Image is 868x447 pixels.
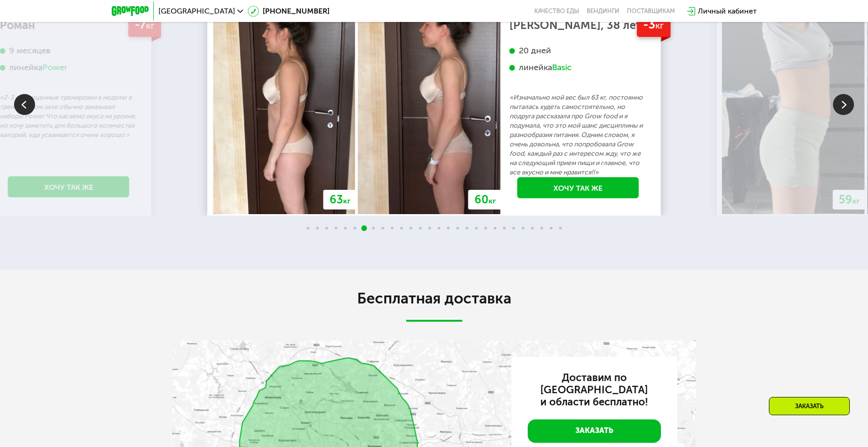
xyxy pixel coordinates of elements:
[488,196,496,205] span: кг
[637,13,670,37] div: -3
[853,196,860,205] span: кг
[509,62,647,73] div: линейка
[698,6,757,17] div: Личный кабинет
[172,289,696,308] h2: Бесплатная доставка
[8,176,129,197] a: Хочу так же
[833,190,866,209] div: 59
[323,190,357,209] div: 63
[43,62,68,73] div: Power
[833,94,854,115] img: Slide right
[769,397,850,415] div: Заказать
[627,7,675,15] div: поставщикам
[587,7,619,15] a: Вендинги
[128,13,161,37] div: -7
[528,419,661,443] a: Заказать
[517,177,639,198] a: Хочу так же
[158,7,235,15] span: [GEOGRAPHIC_DATA]
[14,94,35,115] img: Slide left
[146,20,154,31] span: кг
[248,6,330,17] a: [PHONE_NUMBER]
[468,190,502,209] div: 60
[509,45,647,56] div: 20 дней
[528,372,661,408] h3: Доставим по [GEOGRAPHIC_DATA] и области бесплатно!
[552,62,572,73] div: Basic
[534,7,579,15] a: Качество еды
[509,93,647,177] p: «Изначально мой вес был 63 кг, постоянно пыталась худеть самостоятельно, но подруга рассказала пр...
[509,21,647,30] div: [PERSON_NAME], 38 лет
[655,20,664,31] span: кг
[343,196,351,205] span: кг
